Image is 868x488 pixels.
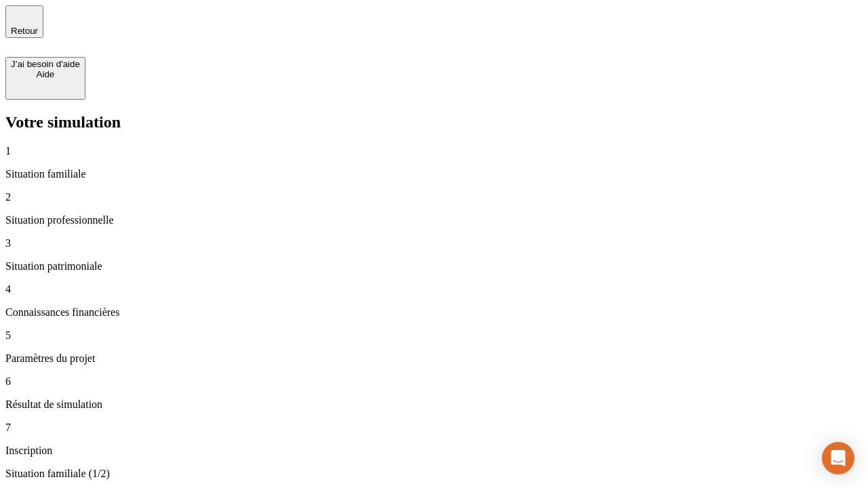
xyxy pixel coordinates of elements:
[11,59,80,69] div: J’ai besoin d'aide
[5,306,863,319] p: Connaissances financières
[5,168,863,180] p: Situation familiale
[5,352,863,365] p: Paramètres du projet
[822,442,854,474] div: Open Intercom Messenger
[5,422,863,434] p: 7
[5,237,863,249] p: 3
[5,57,85,100] button: J’ai besoin d'aideAide
[5,145,863,157] p: 1
[5,191,863,203] p: 2
[5,375,863,388] p: 6
[11,26,38,36] span: Retour
[5,445,863,457] p: Inscription
[5,113,863,131] h2: Votre simulation
[5,214,863,226] p: Situation professionnelle
[5,260,863,272] p: Situation patrimoniale
[5,5,43,38] button: Retour
[5,399,863,411] p: Résultat de simulation
[5,329,863,342] p: 5
[5,283,863,296] p: 4
[5,468,863,480] p: Situation familiale (1/2)
[11,69,80,79] div: Aide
